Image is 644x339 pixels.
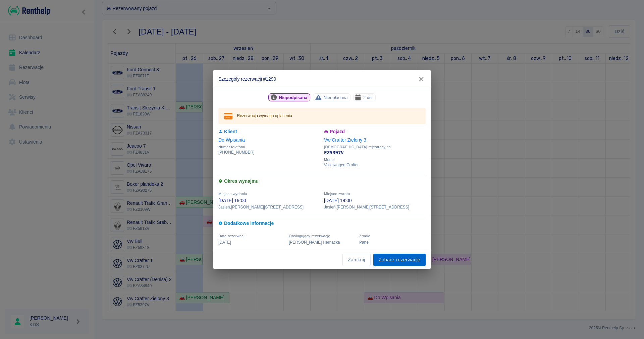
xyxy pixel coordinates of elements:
span: Numer telefonu [218,145,320,149]
p: [DATE] 19:00 [324,197,426,204]
p: [PHONE_NUMBER] [218,149,320,155]
span: 2 dni [361,94,375,101]
p: Volkswagen Crafter [324,162,426,168]
h6: Pojazd [324,128,426,135]
span: Niepodpisana [276,94,310,101]
p: Panel [359,239,426,245]
div: Rezerwacja wymaga opłacenia [237,110,292,122]
button: Zamknij [342,254,371,266]
h6: Okres wynajmu [218,178,426,185]
span: Obsługujący rezerwację [289,234,330,238]
p: Jasień , [PERSON_NAME][STREET_ADDRESS] [324,204,426,210]
span: Żrodło [359,234,370,238]
span: [DEMOGRAPHIC_DATA] rejestracyjna [324,145,426,149]
h2: Szczegóły rezerwacji #1290 [213,70,431,88]
p: [DATE] [218,239,285,245]
p: [PERSON_NAME] Hernacka [289,239,355,245]
a: Vw Crafter Zielony 3 [324,137,366,143]
span: Model [324,158,426,162]
p: [DATE] 19:00 [218,197,320,204]
p: Jasień , [PERSON_NAME][STREET_ADDRESS] [218,204,320,210]
span: Miejsce wydania [218,192,247,196]
span: Miejsce zwrotu [324,192,350,196]
p: FZ5397V [324,149,426,156]
h6: Klient [218,128,320,135]
span: Data rezerwacji [218,234,246,238]
h6: Dodatkowe informacje [218,220,426,227]
a: Zobacz rezerwację [373,254,426,266]
span: Nieopłacona [321,94,351,101]
a: Do Wpisania [218,137,245,143]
